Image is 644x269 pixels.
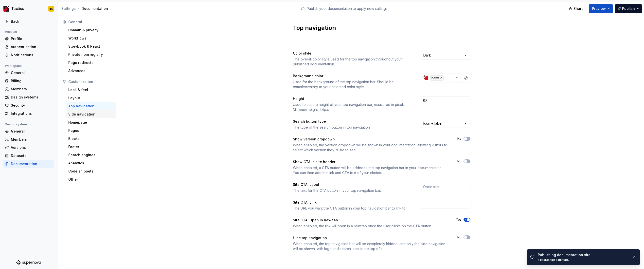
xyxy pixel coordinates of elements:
[68,79,114,84] div: Customization
[456,218,462,222] label: Yes
[66,110,116,118] a: Side navigation
[68,177,114,182] div: Other
[16,260,41,265] svg: Supernova Logo
[293,57,412,67] div: The overall color style used for the top navigation throughout your published documentation.
[11,95,52,100] div: Design systems
[293,218,447,223] div: Site CTA: Open in new tab
[421,74,462,82] button: betclic
[11,44,52,49] div: Authentication
[66,118,116,126] a: Homepage
[538,258,627,262] div: It’ll take half a minute.
[66,159,116,167] a: Analytics
[11,36,52,41] div: Profile
[293,165,448,175] div: When enabled, a CTA button will be added to the top navigation bar in your documentation. You can...
[11,145,52,150] div: Versions
[68,96,114,100] div: Layout
[66,151,116,159] a: Search engines
[293,235,448,240] div: Hide top navigation
[3,101,54,109] a: Security
[68,120,114,125] div: Homepage
[573,6,584,11] span: Share
[293,74,412,78] div: Background color
[66,26,116,34] a: Domain & privacy
[293,206,412,211] div: The URL you want the CTA button in your top navigation bar to link to.
[66,167,116,175] a: Code snippets
[3,29,19,35] div: Account
[11,111,52,116] div: Integrations
[11,153,52,158] div: Datasets
[66,86,116,94] a: Look & feel
[3,43,54,51] a: Authentication
[68,153,114,157] div: Search engines
[68,44,114,49] div: Storybook & React
[566,4,587,13] button: Share
[457,235,462,239] label: No
[293,96,412,101] div: Height
[430,75,444,81] div: betclic
[11,129,52,134] div: General
[3,127,54,135] a: General
[68,104,114,109] div: Top navigation
[3,121,29,127] div: Design system
[66,102,116,110] a: Top navigation
[68,161,114,166] div: Analytics
[293,188,412,193] div: The text for the CTA button in your top navigation bar.
[68,60,114,65] div: Page redirects
[66,127,116,134] a: Pages
[293,125,412,130] div: The type of the search button in top navigation.
[68,112,114,117] div: Side navigation
[3,51,54,59] a: Notifications
[3,35,54,43] a: Profile
[68,87,114,92] div: Look & feel
[11,78,52,83] div: Billing
[11,53,52,58] div: Notifications
[3,135,54,143] a: Members
[293,224,447,229] div: When enabled, the link will open in a new tab once the user clicks on the CTA button.
[3,93,54,101] a: Design systems
[68,28,114,33] div: Domain & privacy
[3,144,54,152] a: Versions
[11,137,52,142] div: Members
[11,19,52,24] div: Back
[11,161,52,166] div: Documentation
[293,24,465,32] h2: Top navigation
[293,102,412,112] div: Used to set the height of your top navigation bar, measured in pixels. Minimum height: 44px.
[68,144,114,149] div: Footer
[3,69,54,77] a: General
[68,19,114,24] div: General
[293,241,448,251] div: When enabled, the top navigation bar will be completely hidden, and only the side navigation will...
[66,143,116,151] a: Footer
[293,119,412,124] div: Search button type
[68,68,114,73] div: Advanced
[3,110,54,117] a: Integrations
[293,137,448,142] div: Show version dropdown
[68,136,114,141] div: Blocks
[3,6,9,12] img: d0572a82-6cc2-4944-97f1-21a898ae7e2a.png
[66,67,116,75] a: Advanced
[11,6,24,11] div: Tactics
[615,4,642,13] button: Publish
[66,59,116,67] a: Page redirects
[68,169,114,174] div: Code snippets
[3,77,54,85] a: Billing
[61,6,117,11] div: Documentation
[457,137,462,141] label: No
[1,3,56,14] button: TacticsBD
[592,6,606,11] span: Preview
[538,252,627,257] div: Publishing documentation site…
[293,51,412,56] div: Color style
[11,87,52,92] div: Members
[11,103,52,108] div: Security
[293,79,412,89] div: Used for the background of the top navigation bar. Should be complementary to your selected color...
[622,6,635,11] span: Publish
[61,6,76,11] button: Settings
[3,160,54,168] a: Documentation
[3,152,54,160] a: Datasets
[293,182,412,187] div: Site CTA: Label
[68,128,114,133] div: Pages
[66,94,116,102] a: Layout
[293,159,448,164] div: Show CTA in site header
[421,96,470,105] input: 68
